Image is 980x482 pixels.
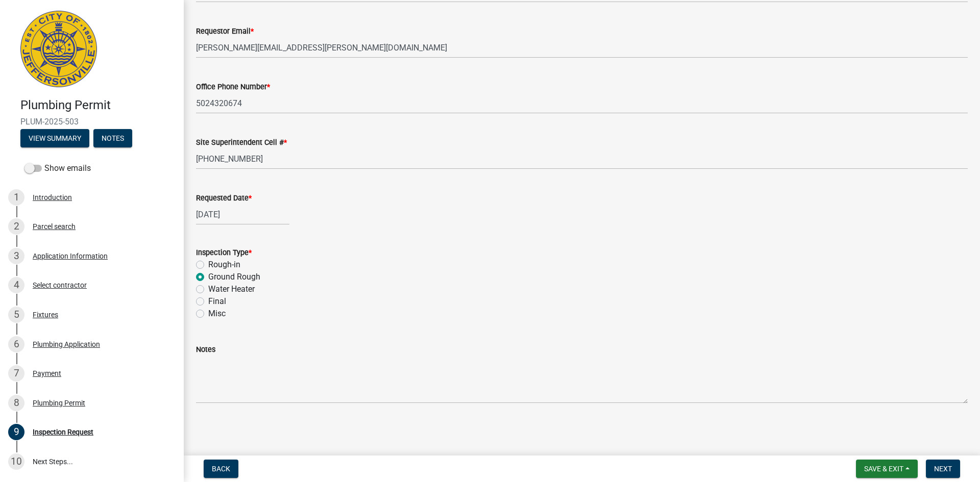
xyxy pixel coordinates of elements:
[33,194,72,201] div: Introduction
[8,189,24,206] div: 1
[8,218,24,235] div: 2
[212,465,230,473] span: Back
[33,282,87,289] div: Select contractor
[33,370,61,377] div: Payment
[926,460,960,478] button: Next
[208,259,240,271] label: Rough-in
[196,249,252,257] label: Inspection Type
[208,271,260,283] label: Ground Rough
[934,465,952,473] span: Next
[208,283,255,295] label: Water Heater
[196,195,252,202] label: Requested Date
[8,395,24,411] div: 8
[33,311,58,318] div: Fixtures
[33,399,85,407] div: Plumbing Permit
[20,135,89,143] wm-modal-confirm: Summary
[20,117,163,126] span: PLUM-2025-503
[208,308,226,320] label: Misc
[864,465,903,473] span: Save & Exit
[8,336,24,352] div: 6
[204,460,238,478] button: Back
[20,98,176,113] h4: Plumbing Permit
[20,129,89,147] button: View Summary
[8,307,24,323] div: 5
[856,460,918,478] button: Save & Exit
[196,204,289,225] input: mm/dd/yyyy
[8,424,24,440] div: 9
[93,129,132,147] button: Notes
[33,252,108,260] div: Application Information
[196,28,254,35] label: Requestor Email
[93,135,132,143] wm-modal-confirm: Notes
[8,365,24,382] div: 7
[208,295,226,308] label: Final
[8,277,24,293] div: 4
[20,11,97,87] img: City of Jeffersonville, Indiana
[8,453,24,470] div: 10
[196,84,270,91] label: Office Phone Number
[33,223,76,230] div: Parcel search
[196,139,287,146] label: Site Superintendent Cell #
[33,341,100,348] div: Plumbing Application
[8,248,24,264] div: 3
[33,428,93,436] div: Inspection Request
[24,162,91,174] label: Show emails
[196,346,215,353] label: Notes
